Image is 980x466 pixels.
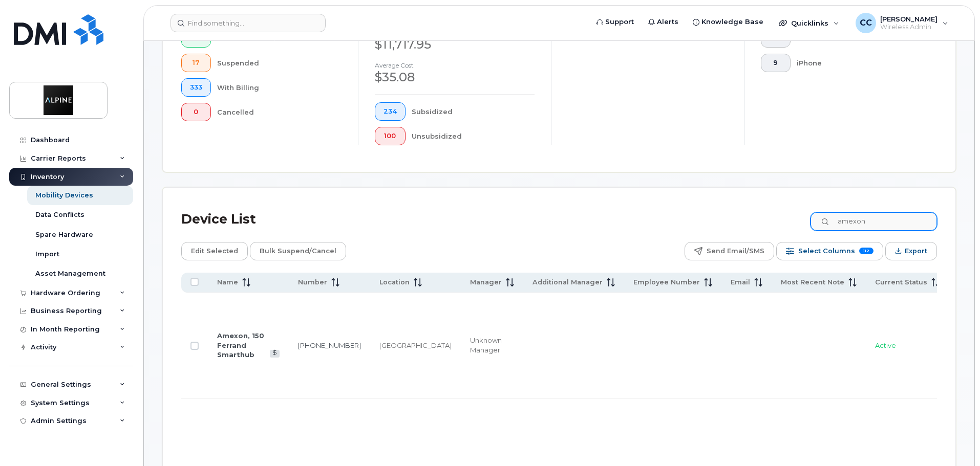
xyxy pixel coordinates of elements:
[776,242,883,260] button: Select Columns 112
[375,127,406,145] button: 100
[384,132,397,140] span: 100
[772,13,846,33] div: Quicklinks
[589,12,641,32] a: Support
[217,278,238,287] span: Name
[190,108,202,116] span: 0
[191,243,238,259] span: Edit Selected
[859,248,874,254] span: 112
[761,54,791,72] button: 9
[181,78,211,97] button: 333
[379,278,410,287] span: Location
[707,243,764,259] span: Send Email/SMS
[701,17,763,27] span: Knowledge Base
[605,17,634,27] span: Support
[298,341,361,349] a: [PHONE_NUMBER]
[875,341,896,349] span: Active
[880,23,938,31] span: Wireless Admin
[880,15,938,23] span: [PERSON_NAME]
[375,36,535,53] div: $11,717.95
[217,331,264,359] a: Amexon, 150 Ferrand Smarthub
[633,278,700,287] span: Employee Number
[875,278,927,287] span: Current Status
[379,341,452,349] span: [GEOGRAPHIC_DATA]
[375,62,535,69] h4: Average cost
[470,278,502,287] span: Manager
[860,17,872,29] span: CC
[641,12,686,32] a: Alerts
[217,54,342,72] div: Suspended
[781,278,844,287] span: Most Recent Note
[171,14,326,32] input: Find something...
[270,350,280,358] a: View Last Bill
[686,12,771,32] a: Knowledge Base
[181,206,256,233] div: Device List
[470,336,514,354] div: Unknown Manager
[181,54,211,72] button: 17
[250,242,346,260] button: Bulk Suspend/Cancel
[217,103,342,121] div: Cancelled
[190,59,202,67] span: 17
[412,127,535,145] div: Unsubsidized
[657,17,678,27] span: Alerts
[384,107,397,116] span: 234
[885,242,937,260] button: Export
[770,59,782,67] span: 9
[217,78,342,97] div: With Billing
[798,243,855,259] span: Select Columns
[298,278,327,287] span: Number
[811,212,937,231] input: Search Device List ...
[685,242,774,260] button: Send Email/SMS
[731,278,750,287] span: Email
[797,54,921,72] div: iPhone
[791,19,828,27] span: Quicklinks
[260,243,336,259] span: Bulk Suspend/Cancel
[532,278,603,287] span: Additional Manager
[375,102,406,121] button: 234
[848,13,955,33] div: Clara Coelho
[181,103,211,121] button: 0
[905,243,927,259] span: Export
[412,102,535,121] div: Subsidized
[375,69,535,86] div: $35.08
[181,242,248,260] button: Edit Selected
[190,83,202,92] span: 333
